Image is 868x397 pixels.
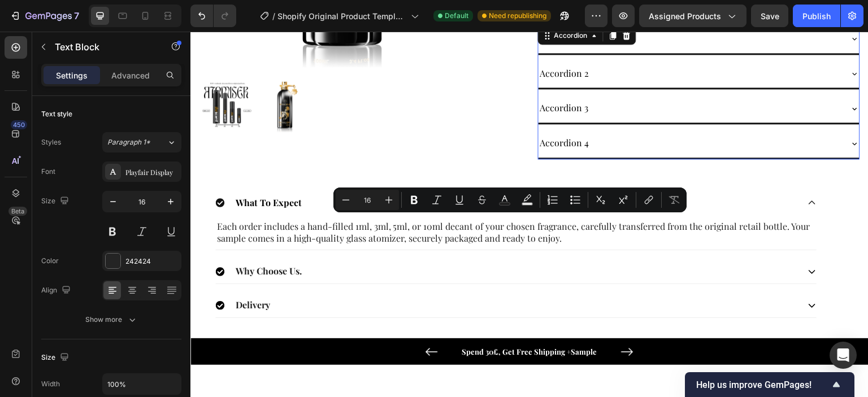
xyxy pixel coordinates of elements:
[348,32,401,52] div: Accordion 2
[41,194,71,209] div: Size
[5,5,84,27] button: 7
[41,137,61,147] div: Styles
[277,10,406,22] span: Shopify Original Product Template
[830,342,857,369] div: Open Intercom Messenger
[41,109,72,119] div: Text style
[107,137,150,147] span: Paragraph 1*
[41,283,73,298] div: Align
[793,5,840,27] button: Publish
[190,5,236,27] div: Undo/Redo
[103,374,181,394] input: Auto
[751,5,788,27] button: Save
[272,10,275,22] span: /
[696,378,843,391] button: Show survey - Help us improve GemPages!
[333,187,687,212] div: Editor contextual toolbar
[224,315,454,326] p: Spend 30£, Get Free Shipping +Sample
[428,311,446,329] button: Carousel Next Arrow
[696,379,830,390] span: Help us improve GemPages!
[445,11,468,21] span: Default
[489,11,546,21] span: Need republishing
[125,256,179,267] div: 242424
[649,10,721,22] span: Assigned Products
[45,165,111,177] span: What To Expect
[761,11,779,21] span: Save
[41,379,60,389] div: Width
[74,9,79,23] p: 7
[41,167,55,177] div: Font
[102,132,181,152] button: Paragraph 1*
[25,188,626,214] div: Rich Text Editor. Editing area: main
[11,120,27,129] div: 450
[41,309,181,330] button: Show more
[45,234,111,246] p: Why Choose Us.
[41,350,71,365] div: Size
[348,102,401,121] div: Accordion 4
[26,189,624,213] p: Each order includes a hand-filled 1ml, 3ml, 5ml, or 10ml decant of your chosen fragrance, careful...
[802,10,831,22] div: Publish
[639,5,747,27] button: Assigned Products
[190,32,868,397] iframe: Design area
[45,268,79,280] p: Delivery
[41,256,59,266] div: Color
[85,314,138,325] div: Show more
[8,207,27,216] div: Beta
[125,167,179,177] div: Playfair Display
[111,69,150,81] p: Advanced
[348,67,400,86] div: Accordion 3
[232,311,250,329] button: Carousel Back Arrow
[55,40,151,54] p: Text Block
[56,69,88,81] p: Settings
